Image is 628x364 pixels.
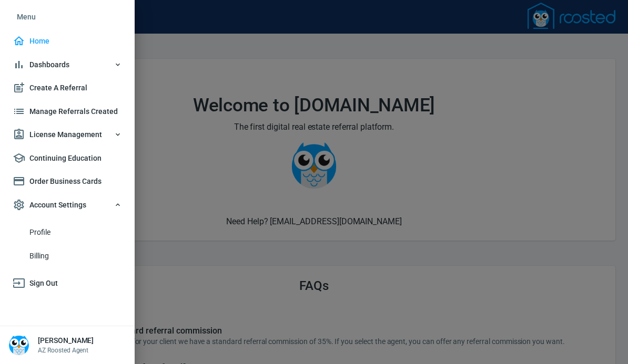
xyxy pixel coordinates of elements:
[8,100,126,123] a: Manage Referrals Created
[8,4,126,29] li: Menu
[8,53,126,77] button: Dashboards
[13,128,122,141] span: License Management
[8,244,126,268] a: Billing
[13,175,122,188] span: Order Business Cards
[8,29,126,53] a: Home
[8,193,126,217] button: Account Settings
[13,58,122,71] span: Dashboards
[8,76,126,100] a: Create A Referral
[8,335,29,356] img: Person
[38,346,94,355] p: AZ Roosted Agent
[13,277,122,290] span: Sign Out
[8,123,126,147] button: License Management
[8,272,126,295] a: Sign Out
[29,249,122,263] span: Billing
[13,199,122,212] span: Account Settings
[38,335,94,346] h6: [PERSON_NAME]
[13,81,122,95] span: Create A Referral
[13,152,122,165] span: Continuing Education
[13,105,122,118] span: Manage Referrals Created
[29,226,122,239] span: Profile
[13,35,122,48] span: Home
[8,221,126,244] a: Profile
[583,317,620,356] iframe: Chat
[8,170,126,193] a: Order Business Cards
[8,147,126,170] a: Continuing Education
